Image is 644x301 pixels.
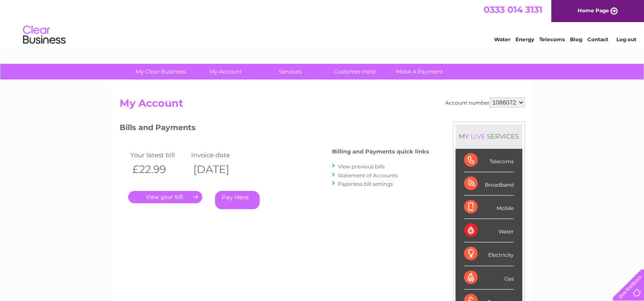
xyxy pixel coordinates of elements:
[338,172,398,179] a: Statement of Accounts
[445,97,525,108] div: Account number
[464,242,514,266] div: Electricity
[484,4,542,15] a: 0333 014 3131
[338,181,393,187] a: Paperless bill settings
[23,22,66,48] img: logo.png
[332,148,429,155] h4: Billing and Payments quick links
[539,36,565,43] a: Telecoms
[616,36,636,43] a: Log out
[120,122,429,136] h3: Bills and Payments
[320,64,390,80] a: Customer Help
[455,124,522,148] div: MY SERVICES
[469,132,487,140] div: LIVE
[189,149,250,161] td: Invoice date
[128,161,189,178] th: £22.99
[384,64,455,80] a: Make A Payment
[190,64,260,80] a: My Account
[464,149,514,172] div: Telecoms
[338,163,385,170] a: View previous bills
[215,191,260,209] a: Pay Here
[515,36,534,43] a: Energy
[570,36,582,43] a: Blog
[494,36,510,43] a: Water
[255,64,325,80] a: Services
[464,266,514,290] div: Gas
[587,36,608,43] a: Contact
[128,149,189,161] td: Your latest bill
[189,161,250,178] th: [DATE]
[126,64,196,80] a: My Clear Business
[464,219,514,242] div: Water
[120,97,525,114] h2: My Account
[128,191,202,203] a: .
[121,5,524,41] div: Clear Business is a trading name of Verastar Limited (registered in [GEOGRAPHIC_DATA] No. 3667643...
[464,172,514,196] div: Broadband
[464,196,514,219] div: Mobile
